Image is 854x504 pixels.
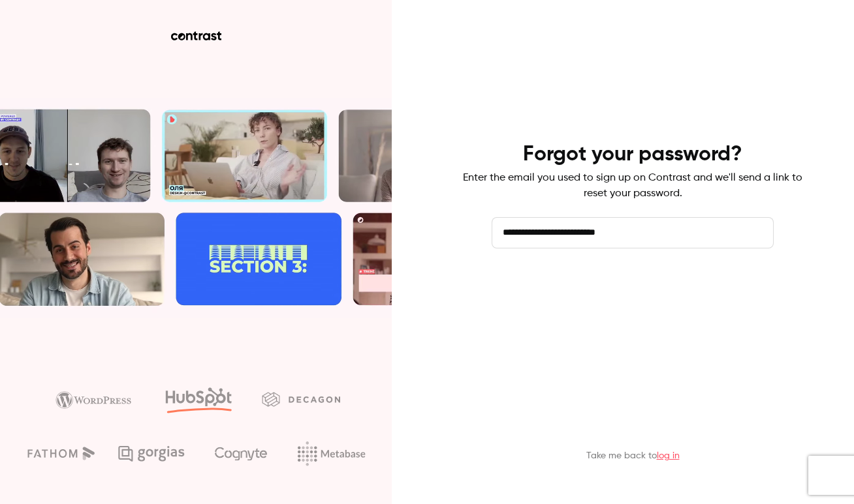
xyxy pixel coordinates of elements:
button: Send reset email [492,269,774,301]
img: decagon [262,392,340,406]
p: Enter the email you used to sign up on Contrast and we'll send a link to reset your password. [463,170,802,201]
a: log in [657,451,680,460]
h4: Forgot your password? [523,141,742,168]
p: Take me back to [586,449,680,462]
